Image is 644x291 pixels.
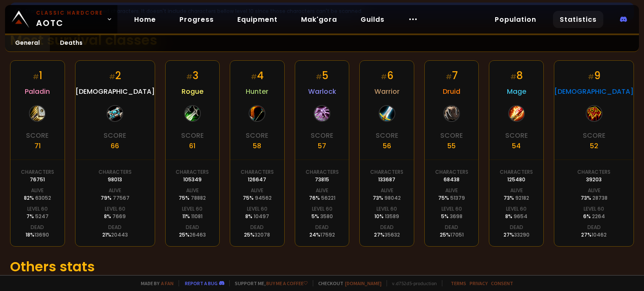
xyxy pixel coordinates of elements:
small: # [588,72,594,82]
small: # [316,72,322,82]
div: 61 [189,141,195,151]
span: 32078 [254,231,270,238]
a: Buy me a coffee [266,280,308,286]
div: 105349 [183,176,202,183]
span: 9654 [514,213,527,220]
div: 4 [251,68,264,83]
small: Classic Hardcore [36,9,103,17]
div: Dead [108,224,122,231]
a: Classic HardcoreAOTC [5,5,117,33]
div: Alive [510,187,523,194]
a: Statistics [553,11,603,28]
span: 17051 [450,231,464,238]
div: 8 % [245,213,269,220]
div: 5 [316,68,328,83]
div: 9 [588,68,600,83]
span: 10462 [592,231,607,238]
div: Dead [380,224,394,231]
div: 7 % [26,213,49,220]
div: Dead [587,224,601,231]
span: 3698 [450,213,462,220]
span: Made by [136,280,174,286]
div: 10 % [374,213,399,220]
div: 73 % [504,194,529,202]
span: [DEMOGRAPHIC_DATA] [75,86,155,97]
div: Characters [306,168,339,176]
small: # [251,72,257,82]
div: Alive [109,187,121,194]
div: Characters [21,168,54,176]
a: Equipment [231,11,284,28]
div: 75 % [243,194,272,202]
span: 92182 [515,194,529,201]
div: 71 [34,141,41,151]
span: 35632 [384,231,400,238]
span: 17592 [320,231,335,238]
span: 10497 [254,213,269,220]
div: Alive [445,187,458,194]
div: Dead [186,224,199,231]
div: Characters [241,168,274,176]
span: 33290 [514,231,530,238]
div: 66 [111,141,119,151]
span: v. d752d5 - production [387,280,437,286]
div: Score [440,130,463,141]
small: # [109,72,115,82]
div: 56 [383,141,391,151]
small: # [33,72,39,82]
div: 5 % [441,213,462,220]
div: 8 % [104,213,126,220]
div: 8 [510,68,523,83]
div: Dead [445,224,458,231]
div: Score [181,130,204,141]
div: Statistics are based on scanned characters. It doesn't include characters bellow level 10 since t... [10,3,634,20]
div: Score [583,130,605,141]
a: Guilds [354,11,391,28]
div: 57 [318,141,326,151]
div: 25 % [179,231,206,239]
div: Score [104,130,126,141]
span: 5247 [35,213,49,220]
div: 73815 [315,176,329,183]
div: 25 % [244,231,270,239]
div: Characters [577,168,610,176]
div: Score [246,130,268,141]
span: Support me, [229,280,308,286]
div: Dead [250,224,264,231]
span: 11081 [191,213,203,220]
a: General [5,35,50,52]
div: Alive [381,187,393,194]
div: Level 60 [377,205,397,213]
span: Mage [507,86,526,97]
div: Characters [370,168,403,176]
div: 27 % [374,231,400,239]
span: Druid [443,86,460,97]
div: Alive [31,187,44,194]
div: 1 [33,68,42,83]
div: Score [376,130,398,141]
div: 25 % [440,231,464,239]
small: # [510,72,517,82]
div: Level 60 [584,205,604,213]
div: Score [311,130,333,141]
span: 13690 [34,231,49,238]
a: a fan [161,280,174,286]
div: Level 60 [312,205,332,213]
a: Report a bug [185,280,218,286]
a: Privacy [470,280,488,286]
div: Score [505,130,528,141]
div: 21 % [102,231,128,239]
span: Hunter [246,86,268,97]
div: 7 [446,68,458,83]
span: 78882 [191,194,206,201]
small: # [446,72,452,82]
div: Level 60 [105,205,125,213]
div: 75 % [438,194,465,202]
div: 125480 [507,176,525,183]
div: 52 [590,141,598,151]
div: 73 % [373,194,401,202]
span: 98042 [384,194,401,201]
div: 58 [253,141,261,151]
div: 98013 [108,176,122,183]
div: 76751 [30,176,45,183]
